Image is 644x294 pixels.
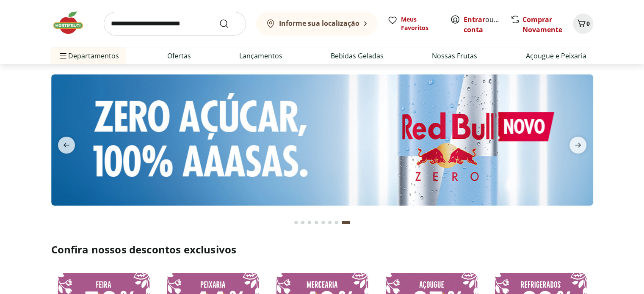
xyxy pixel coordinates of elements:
button: Menu [58,46,68,66]
button: previous [51,137,82,154]
button: Go to page 2 from fs-carousel [299,212,306,233]
span: 0 [586,19,590,27]
a: Nossas Frutas [432,51,477,61]
a: Meus Favoritos [387,15,440,32]
button: Go to page 1 from fs-carousel [293,212,299,233]
img: Red bull [51,74,593,206]
button: Informe sua localização [256,12,377,36]
img: Hortifruti [51,10,94,36]
button: Carrinho [573,14,593,34]
a: Comprar Novamente [522,15,562,34]
a: Entrar [464,15,485,24]
button: Go to page 4 from fs-carousel [313,212,320,233]
a: Lançamentos [239,51,282,61]
button: Submit Search [219,19,239,29]
span: Meus Favoritos [401,15,440,32]
span: ou [464,14,501,35]
b: Informe sua localização [279,19,359,28]
button: Go to page 7 from fs-carousel [333,212,340,233]
button: Current page from fs-carousel [340,212,352,233]
span: Departamentos [58,46,119,66]
a: Ofertas [167,51,191,61]
input: search [104,12,246,36]
button: Go to page 6 from fs-carousel [326,212,333,233]
a: Bebidas Geladas [331,51,384,61]
a: Açougue e Peixaria [525,51,586,61]
button: next [563,137,593,154]
a: Criar conta [464,15,510,34]
button: Go to page 5 from fs-carousel [320,212,326,233]
h2: Confira nossos descontos exclusivos [51,243,593,256]
button: Go to page 3 from fs-carousel [306,212,313,233]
